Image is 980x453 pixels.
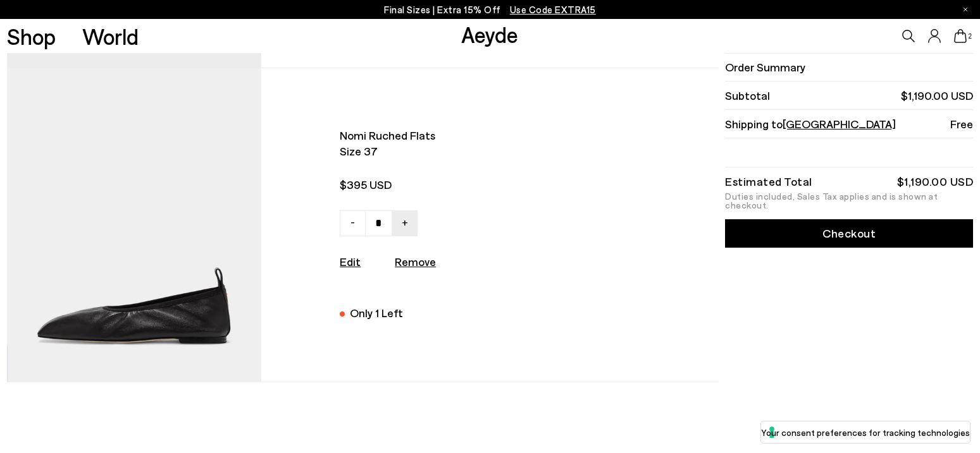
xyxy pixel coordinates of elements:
[761,426,970,439] label: Your consent preferences for tracking technologies
[392,210,418,236] a: +
[82,25,139,47] a: World
[350,305,403,322] div: Only 1 Left
[967,33,973,40] span: 2
[783,117,896,131] span: [GEOGRAPHIC_DATA]
[725,219,973,248] a: Checkout
[340,210,366,236] a: -
[340,128,617,143] span: Nomi ruched flats
[402,214,408,229] span: +
[7,68,262,382] img: AEYDE_NOMINAPPALEATHERBLACK_1_580x.jpg
[725,177,812,186] div: Estimated Total
[350,214,355,229] span: -
[897,177,974,186] div: $1,190.00 USD
[761,421,970,443] button: Your consent preferences for tracking technologies
[725,82,973,110] li: Subtotal
[725,192,973,210] div: Duties included, Sales Tax applies and is shown at checkout.
[340,177,617,193] span: $395 USD
[725,116,896,132] span: Shipping to
[395,255,436,269] u: Remove
[461,21,518,47] a: Aeyde
[384,2,596,18] p: Final Sizes | Extra 15% Off
[950,116,973,132] span: Free
[901,88,973,104] span: $1,190.00 USD
[725,53,973,82] li: Order Summary
[340,255,361,269] a: Edit
[954,29,967,43] a: 2
[510,4,596,15] span: Navigate to /collections/ss25-final-sizes
[7,25,56,47] a: Shop
[340,143,617,159] span: Size 37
